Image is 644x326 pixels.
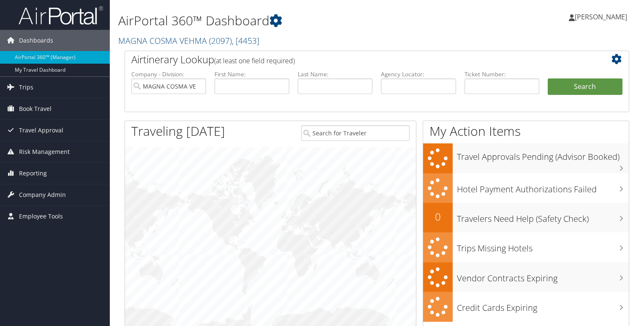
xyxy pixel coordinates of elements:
[575,12,627,22] span: [PERSON_NAME]
[457,179,629,195] h3: Hotel Payment Authorizations Failed
[569,4,636,30] a: [PERSON_NAME]
[209,35,232,46] span: ( 2097 )
[423,122,629,140] h1: My Action Items
[19,30,53,51] span: Dashboards
[232,35,259,46] span: , [ 4453 ]
[19,120,63,141] span: Travel Approval
[381,70,456,78] label: Agency Locator:
[423,232,629,262] a: Trips Missing Hotels
[19,77,33,98] span: Trips
[215,70,289,78] label: First Name:
[548,78,622,95] button: Search
[131,122,225,140] h1: Traveling [DATE]
[298,70,372,78] label: Last Name:
[457,238,629,254] h3: Trips Missing Hotels
[301,125,410,141] input: Search for Traveler
[19,98,52,119] span: Book Travel
[423,143,629,173] a: Travel Approvals Pending (Advisor Booked)
[457,147,629,163] h3: Travel Approvals Pending (Advisor Booked)
[118,35,259,46] a: MAGNA COSMA VEHMA
[423,292,629,322] a: Credit Cards Expiring
[118,12,463,30] h1: AirPortal 360™ Dashboard
[423,262,629,292] a: Vendor Contracts Expiring
[131,52,581,67] h2: Airtinerary Lookup
[19,141,70,162] span: Risk Management
[423,203,629,232] a: 0Travelers Need Help (Safety Check)
[214,56,295,65] span: (at least one field required)
[19,163,47,184] span: Reporting
[457,268,629,284] h3: Vendor Contracts Expiring
[19,5,103,25] img: airportal-logo.png
[457,209,629,225] h3: Travelers Need Help (Safety Check)
[19,206,63,227] span: Employee Tools
[131,70,206,78] label: Company - Division:
[19,184,66,205] span: Company Admin
[465,70,539,78] label: Ticket Number:
[457,298,629,314] h3: Credit Cards Expiring
[423,173,629,203] a: Hotel Payment Authorizations Failed
[423,210,453,224] h2: 0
